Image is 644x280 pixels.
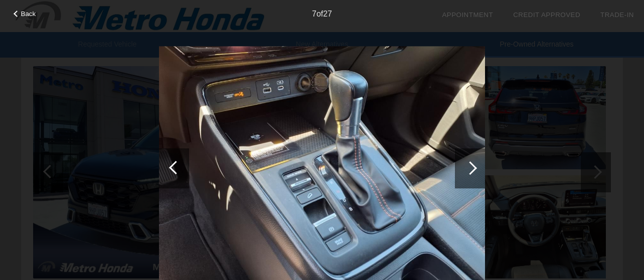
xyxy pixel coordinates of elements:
[600,11,634,19] a: Trade-In
[442,11,493,19] a: Appointment
[323,10,332,18] span: 27
[21,10,36,18] span: Back
[513,11,580,19] a: Credit Approved
[312,10,316,18] span: 7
